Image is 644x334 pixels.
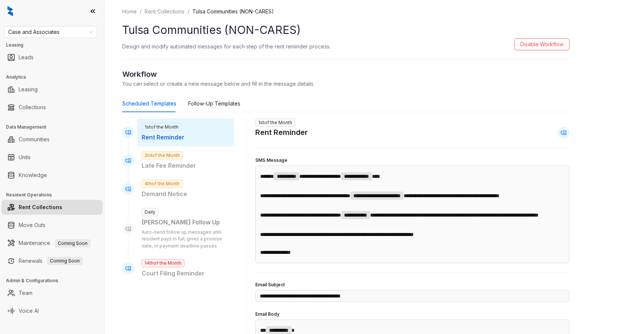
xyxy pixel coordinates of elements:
li: Communities [1,132,102,147]
li: Renewals [1,253,102,268]
a: Leads [19,50,34,65]
a: Communities [19,132,50,147]
li: Team [1,286,102,300]
a: Collections [19,100,46,115]
h4: SMS Message [255,157,569,164]
span: Case and Associates [8,26,93,38]
li: Tulsa Communities (NON-CARES) [192,7,274,16]
h3: Admin & Configurations [6,277,104,284]
li: Move Outs [1,218,102,233]
a: Leasing [19,82,38,97]
a: Knowledge [19,168,47,183]
li: / [140,7,142,16]
span: 14th of the Month [142,259,184,267]
a: Rent Collections [143,7,186,16]
p: You can select or create a new message below and fill in the message details. [122,80,569,88]
p: Demand Notice [142,189,230,199]
li: / [187,7,189,16]
li: Leads [1,50,102,65]
span: Daily [142,208,158,216]
li: Voice AI [1,303,102,318]
span: Disable Workflow [520,40,563,48]
a: Units [19,150,31,165]
h3: Analytics [6,74,104,81]
a: Home [121,7,138,16]
div: Scheduled Templates [122,100,176,108]
a: Rent Collections [19,200,62,215]
button: Disable Workflow [514,38,569,50]
span: 3rd of the Month [142,151,183,160]
h3: Resident Operations [6,192,104,198]
p: Court Filing Reminder [142,269,230,278]
li: Knowledge [1,168,102,183]
div: [PERSON_NAME] Follow Up [142,218,230,227]
p: Design and modify automated messages for each step of the rent reminder process. [122,42,331,50]
a: Voice AI [19,303,39,318]
a: RenewalsComing Soon [19,253,83,268]
h1: Tulsa Communities (NON-CARES) [122,22,569,38]
li: Units [1,150,102,165]
span: Coming Soon [55,239,91,248]
li: Maintenance [1,236,102,250]
img: logo [7,6,13,16]
h4: Email Subject [255,281,569,289]
h4: Email Body [255,311,569,318]
span: 4th of the Month [142,180,183,188]
h2: Rent Reminder [255,127,308,138]
span: 1st of the Month [142,123,181,131]
p: Auto-send follow up messages until resident pays in full, gives a promise date, or payment deadli... [142,229,230,250]
h3: Leasing [6,42,104,48]
li: Leasing [1,82,102,97]
span: 1st of the Month [255,119,295,127]
p: Rent Reminder [142,133,230,142]
h3: Data Management [6,124,104,130]
p: Late Fee Reminder [142,161,230,170]
li: Rent Collections [1,200,102,215]
div: Follow-Up Templates [188,100,240,108]
span: Coming Soon [47,257,83,265]
a: Team [19,286,32,300]
li: Collections [1,100,102,115]
a: Move Outs [19,218,45,233]
h2: Workflow [122,69,569,80]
